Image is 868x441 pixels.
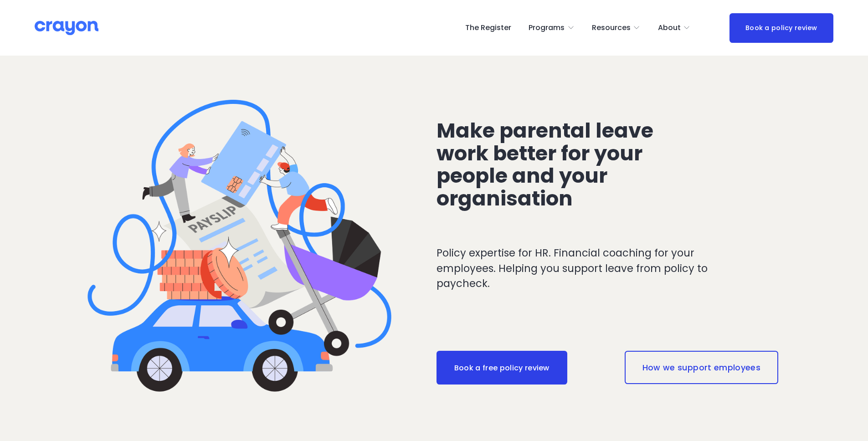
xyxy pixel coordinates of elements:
[592,21,631,35] span: Resources
[437,246,745,292] p: Policy expertise for HR. Financial coaching for your employees. Helping you support leave from po...
[437,116,658,213] span: Make parental leave work better for your people and your organisation
[529,21,565,35] span: Programs
[658,21,691,35] a: folder dropdown
[625,351,778,384] a: How we support employees
[465,21,511,35] a: The Register
[529,21,575,35] a: folder dropdown
[729,13,833,43] a: Book a policy review
[437,351,567,385] a: Book a free policy review
[35,20,98,36] img: Crayon
[592,21,641,35] a: folder dropdown
[658,21,681,35] span: About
